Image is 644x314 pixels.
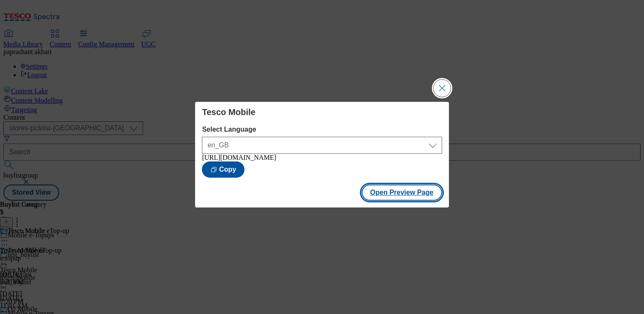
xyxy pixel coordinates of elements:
[195,102,448,207] div: Modal
[202,161,244,178] button: Copy
[362,184,442,201] button: Open Preview Page
[202,126,442,133] label: Select Language
[202,154,442,161] div: [URL][DOMAIN_NAME]
[434,80,451,97] button: Close Modal
[202,107,442,117] h4: Tesco Mobile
